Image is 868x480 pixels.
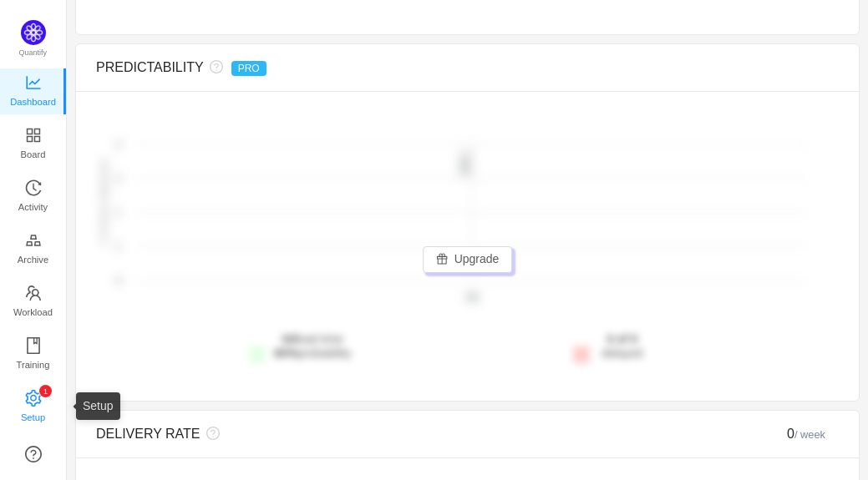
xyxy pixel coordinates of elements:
div: PREDICTABILITY [96,58,653,78]
span: Workload [13,296,53,329]
span: delayed [602,332,642,360]
strong: 80% [274,346,297,360]
a: Dashboard [25,75,42,109]
a: Archive [25,233,42,266]
i: icon: book [25,337,42,354]
span: probability [274,346,351,360]
span: 0 [787,427,825,441]
a: Training [25,338,42,371]
i: icon: gold [25,232,42,249]
a: Activity [25,180,42,214]
img: Quantify [21,20,46,45]
span: Activity [18,190,48,224]
span: PRO [231,61,266,76]
tspan: 1 [116,208,121,218]
a: Workload [25,285,42,319]
strong: 0d [282,332,296,346]
i: icon: question-circle [204,60,223,73]
span: Setup [21,401,45,434]
i: icon: question-circle [201,427,220,440]
span: Dashboard [10,85,56,119]
span: Board [21,138,46,171]
button: icon: giftUpgrade [423,246,513,273]
tspan: 1 [116,242,121,252]
i: icon: history [25,179,42,196]
span: Training [16,348,49,381]
span: lead time [274,332,351,360]
small: / week [794,428,825,441]
div: DELIVERY RATE [96,424,653,444]
a: icon: question-circle [25,446,42,462]
tspan: 0 [116,275,121,285]
i: icon: setting [25,390,42,407]
tspan: 0d [467,292,478,304]
strong: 0 of 0 [607,332,637,346]
span: Archive [18,243,48,276]
i: icon: appstore [25,127,42,144]
tspan: 2 [116,139,121,149]
text: # of items delivered [99,159,109,245]
i: icon: team [25,285,42,301]
i: icon: line-chart [25,74,42,91]
tspan: 2 [116,174,121,184]
span: Quantify [19,48,48,57]
a: Board [25,128,42,161]
a: icon: settingSetup [25,391,42,424]
sup: 1 [39,385,52,397]
p: 1 [43,385,47,397]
